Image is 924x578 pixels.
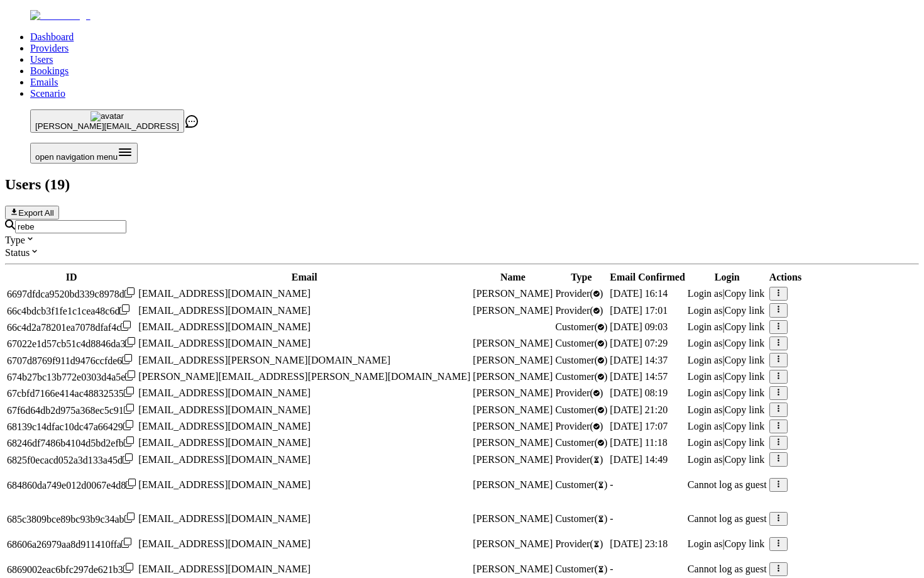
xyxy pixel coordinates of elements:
span: Login as [688,421,723,431]
span: [EMAIL_ADDRESS][DOMAIN_NAME] [138,404,311,415]
span: [PERSON_NAME] [473,371,553,382]
div: Click to copy [7,321,136,333]
div: | [688,338,767,349]
span: Login as [688,387,723,398]
div: | [688,421,767,432]
span: [EMAIL_ADDRESS][DOMAIN_NAME] [138,421,311,431]
span: Copy link [725,321,765,332]
div: | [688,538,767,550]
span: Login as [688,355,723,365]
div: Click to copy [7,479,136,491]
span: validated [555,338,607,348]
span: [EMAIL_ADDRESS][DOMAIN_NAME] [138,321,311,332]
span: validated [555,305,603,316]
span: Copy link [725,538,765,549]
span: validated [555,421,603,431]
div: | [688,305,767,316]
div: Click to copy [7,337,136,350]
span: [EMAIL_ADDRESS][DOMAIN_NAME] [138,387,311,398]
span: - [610,564,613,574]
span: open navigation menu [35,152,118,162]
span: Login as [688,288,723,299]
div: Click to copy [7,370,136,383]
span: validated [555,288,603,299]
span: [PERSON_NAME] [473,437,553,448]
div: | [688,288,767,299]
span: [PERSON_NAME][EMAIL_ADDRESS] [35,121,179,131]
span: [PERSON_NAME] [473,338,553,348]
img: Fluum Logo [30,10,91,21]
span: Copy link [725,454,765,465]
span: [DATE] 16:14 [610,288,668,299]
div: Click to copy [7,453,136,466]
span: Copy link [725,437,765,448]
div: Click to copy [7,563,136,575]
div: Click to copy [7,387,136,399]
span: [DATE] 11:18 [610,437,667,448]
span: [PERSON_NAME] [473,288,553,299]
span: [PERSON_NAME][EMAIL_ADDRESS][PERSON_NAME][DOMAIN_NAME] [138,371,470,382]
span: Copy link [725,421,765,431]
th: Actions [769,271,803,284]
div: Click to copy [7,513,136,525]
span: [PERSON_NAME] [473,305,553,316]
span: [EMAIL_ADDRESS][DOMAIN_NAME] [138,538,311,549]
span: - [610,513,613,524]
div: Click to copy [7,538,136,550]
span: Login as [688,538,723,549]
span: [EMAIL_ADDRESS][DOMAIN_NAME] [138,479,311,490]
span: [EMAIL_ADDRESS][DOMAIN_NAME] [138,437,311,448]
span: [PERSON_NAME] [473,479,553,490]
span: Copy link [725,305,765,316]
span: Customer ( ) [555,479,607,490]
span: [DATE] 17:01 [610,305,668,316]
span: Login as [688,371,723,382]
a: Bookings [30,65,69,76]
div: Click to copy [7,354,136,367]
span: Login as [688,305,723,316]
span: [EMAIL_ADDRESS][DOMAIN_NAME] [138,564,311,574]
div: Click to copy [7,287,136,300]
span: Customer ( ) [555,513,607,524]
span: [PERSON_NAME] [473,538,553,549]
span: Login as [688,404,723,415]
span: [EMAIL_ADDRESS][DOMAIN_NAME] [138,454,311,465]
div: | [688,371,767,382]
p: Cannot log as guest [688,513,767,525]
a: Emails [30,77,58,87]
span: [DATE] 14:37 [610,355,668,365]
span: [PERSON_NAME] [473,404,553,415]
span: [PERSON_NAME] [473,421,553,431]
span: [PERSON_NAME] [473,513,553,524]
th: Email Confirmed [609,271,686,284]
div: | [688,437,767,448]
button: avatar[PERSON_NAME][EMAIL_ADDRESS] [30,109,184,133]
div: | [688,387,767,399]
span: [PERSON_NAME] [473,387,553,398]
div: Click to copy [7,420,136,433]
span: Copy link [725,288,765,299]
th: ID [6,271,136,284]
span: [DATE] 21:20 [610,404,668,415]
div: Type [5,233,919,246]
span: Copy link [725,338,765,348]
span: Login as [688,437,723,448]
span: [DATE] 14:49 [610,454,668,465]
h2: Users ( 19 ) [5,176,919,193]
div: Click to copy [7,404,136,416]
button: Open menu [30,143,138,164]
span: [DATE] 07:29 [610,338,668,348]
span: validated [555,404,607,415]
span: - [610,479,613,490]
span: validated [555,321,607,332]
span: [DATE] 14:57 [610,371,668,382]
span: validated [555,371,607,382]
span: [PERSON_NAME] [473,564,553,574]
a: Scenario [30,88,65,99]
div: | [688,404,767,416]
span: validated [555,355,607,365]
span: validated [555,437,607,448]
div: Status [5,246,919,258]
span: Copy link [725,371,765,382]
a: Users [30,54,53,65]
